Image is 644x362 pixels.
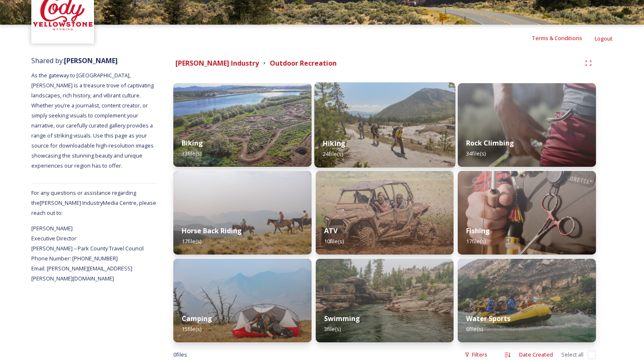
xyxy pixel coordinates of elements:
[323,150,343,158] span: 24 file(s)
[466,226,490,235] strong: Fishing
[270,59,337,68] strong: Outdoor Recreation
[182,138,203,148] strong: Biking
[532,33,595,43] a: Terms & Conditions
[31,71,155,169] span: As the gateway to [GEOGRAPHIC_DATA], [PERSON_NAME] is a treasure trove of captivating landscapes,...
[466,237,486,245] span: 17 file(s)
[31,189,156,217] span: For any questions or assistance regarding the [PERSON_NAME] Industry Media Centre, please reach o...
[466,138,514,148] strong: Rock Climbing
[466,150,486,157] span: 34 file(s)
[466,314,510,323] strong: Water Sports
[316,259,454,342] img: ec56821d-57dd-4978-bd5e-c1ee03a02729.jpg
[31,224,144,282] span: [PERSON_NAME] Executive Director [PERSON_NAME] – Park County Travel Council Phone Number: [PHONE_...
[324,325,341,333] span: 3 file(s)
[173,171,312,255] img: a6258581-f425-434b-bf4d-681e12d01cf8.jpg
[324,237,344,245] span: 10 file(s)
[182,150,201,157] span: 33 file(s)
[323,139,345,148] strong: Hiking
[466,325,483,333] span: 6 file(s)
[324,314,360,323] strong: Swimming
[31,56,118,65] span: Shared by:
[182,314,212,323] strong: Camping
[458,259,596,342] img: d483fb52-e37e-4c48-b0e9-0743f1f45a69.jpg
[64,56,118,65] strong: [PERSON_NAME]
[175,59,259,68] strong: [PERSON_NAME] Industry
[314,82,455,168] img: 9G09ukj0ESYAAAAAAAAqIAhikers-near-heart-lake-geyser-basin-upper-group_51352256017_o.jpg
[182,226,242,235] strong: Horse Back Riding
[173,83,312,167] img: 547e9a40-679c-4459-a128-f7f4c83b5907.jpg
[173,259,312,342] img: 9G09ukj0ESYAAAAAAAAD8ASummer_2021Camping_0008_Madden_AndyAustin.jpg
[532,34,582,42] span: Terms & Conditions
[458,83,596,167] img: cf531f89-cadd-452c-ac9c-5db2bc767743.jpg
[182,325,201,333] span: 15 file(s)
[316,171,454,255] img: 9G09ukj0ESYAAAAAAABUfgGranite%2520and%2520Light%2520Tread%2520N%2520Trails%25205.jpg
[173,351,187,359] span: 0 file s
[182,237,201,245] span: 17 file(s)
[458,171,596,255] img: 32796dd7-7c66-4bcf-ac56-dad97f829544.jpg
[595,35,613,42] span: Logout
[561,351,583,359] span: Select all
[324,226,337,235] strong: ATV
